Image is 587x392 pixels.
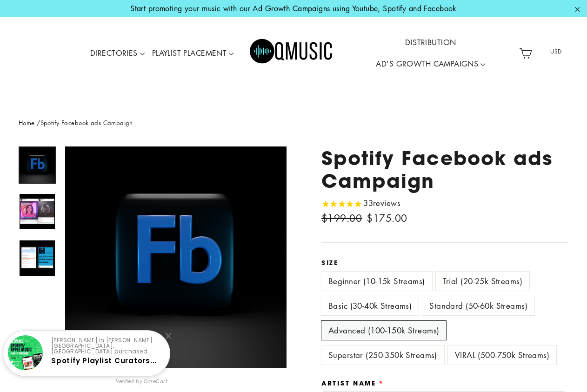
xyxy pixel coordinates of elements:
[321,321,446,340] label: Advanced (100-150k Streams)
[372,53,489,75] a: AD'S GROWTH CAMPAIGNS
[321,379,384,387] label: Artist Name
[422,296,534,315] label: Standard (50-60k Streams)
[20,147,55,183] img: Spotify Facebook ads Campaign
[539,45,574,59] span: USD
[51,338,162,354] p: [PERSON_NAME] in [PERSON_NAME][GEOGRAPHIC_DATA], [GEOGRAPHIC_DATA] purchased
[321,296,419,315] label: Basic (30-40k Streams)
[436,272,529,291] label: Trial (20-25k Streams)
[367,212,407,225] span: $175.00
[401,32,460,53] a: DISTRIBUTION
[363,198,400,208] span: 33 reviews
[51,356,157,365] a: Spotify Playlist Curators...
[250,33,334,74] img: Q Music Promotions
[19,118,35,127] a: Home
[68,27,515,81] div: Primary
[321,272,432,291] label: Beginner (10-15k Streams)
[321,197,400,210] span: Rated 4.8 out of 5 stars 33 reviews
[321,345,444,365] label: Superstar (250-350k Streams)
[148,43,238,64] a: PLAYLIST PLACEMENT
[20,240,55,276] img: Spotify Facebook ads Campaign
[87,43,148,64] a: DIRECTORIES
[321,212,362,225] span: $199.00
[373,198,400,208] span: reviews
[116,378,168,385] small: Verified by CareCart
[321,146,568,192] h1: Spotify Facebook ads Campaign
[37,118,40,127] span: /
[19,118,568,128] nav: breadcrumbs
[321,259,568,266] label: Size
[448,345,556,365] label: VIRAL (500-750k Streams)
[20,194,55,229] img: Spotify Facebook ads Campaign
